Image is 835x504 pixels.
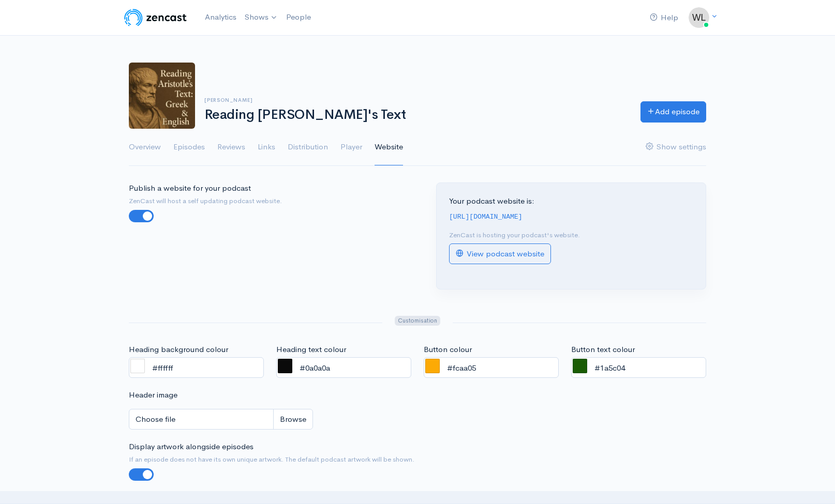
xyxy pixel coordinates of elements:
label: Header image [129,389,177,401]
h1: Reading [PERSON_NAME]'s Text [204,108,628,123]
label: Display artwork alongside episodes [129,441,254,453]
code: [URL][DOMAIN_NAME] [449,213,523,221]
a: Analytics [201,6,241,28]
a: Player [340,129,362,166]
a: Reviews [217,129,245,166]
label: Heading background colour [129,344,228,356]
img: ZenCast Logo [123,7,188,28]
a: Episodes [173,129,205,166]
a: Overview [129,129,161,166]
input: #FFFFFFF [571,357,706,378]
a: Help [646,7,682,29]
p: Your podcast website is: [449,195,693,207]
a: Links [258,129,275,166]
small: If an episode does not have its own unique artwork. The default podcast artwork will be shown. [129,454,706,465]
p: ZenCast is hosting your podcast's website. [449,230,693,240]
h6: [PERSON_NAME] [204,97,628,103]
label: Button colour [424,344,472,356]
a: View podcast website [449,243,551,265]
a: Website [375,129,403,166]
a: Distribution [288,129,328,166]
span: Customisation [395,316,440,326]
input: #FFFFFFF [129,357,264,378]
a: Add episode [640,101,706,123]
label: Publish a website for your podcast [129,182,251,194]
small: ZenCast will host a self updating podcast website. [129,196,411,206]
a: Show settings [646,129,706,166]
a: Shows [241,6,282,29]
input: #FFFFFFF [424,357,559,378]
img: ... [689,7,709,28]
label: Button text colour [571,344,635,356]
input: #FFFFFFF [276,357,411,378]
a: People [282,6,315,28]
label: Heading text colour [276,344,346,356]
